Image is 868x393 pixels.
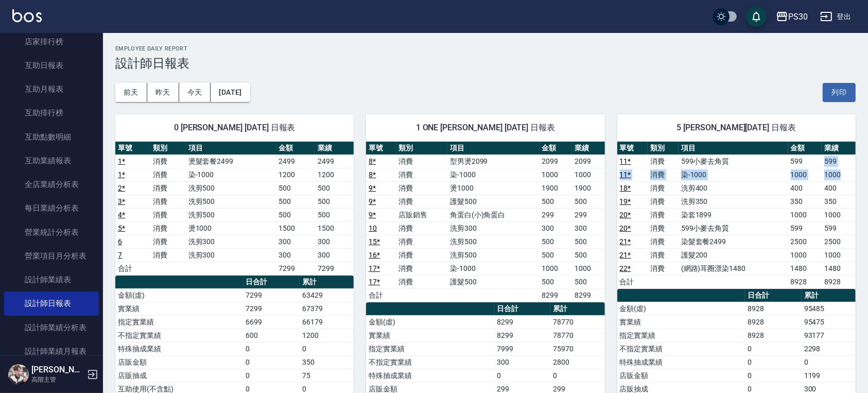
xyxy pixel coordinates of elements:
[396,248,447,262] td: 消費
[550,315,604,329] td: 78770
[540,181,572,195] td: 1900
[300,329,354,342] td: 1200
[315,235,354,248] td: 300
[494,302,551,316] th: 日合計
[572,142,605,155] th: 業績
[802,355,856,369] td: 0
[4,292,99,315] a: 設計師日報表
[617,369,745,382] td: 店販金額
[366,355,494,369] td: 不指定實業績
[822,275,856,288] td: 8928
[315,155,354,168] td: 2499
[679,221,788,235] td: 599小麥去角質
[745,302,802,315] td: 8928
[115,369,244,382] td: 店販抽成
[186,208,276,221] td: 洗剪500
[4,316,99,339] a: 設計師業績分析表
[396,275,447,288] td: 消費
[115,56,856,71] h3: 設計師日報表
[115,315,244,329] td: 指定實業績
[648,248,679,262] td: 消費
[186,195,276,208] td: 洗剪500
[396,221,447,235] td: 消費
[300,288,354,302] td: 63429
[822,155,856,168] td: 599
[550,355,604,369] td: 2800
[788,155,822,168] td: 599
[679,195,788,208] td: 洗剪350
[648,168,679,181] td: 消費
[4,173,99,196] a: 全店業績分析表
[396,142,447,155] th: 類別
[788,181,822,195] td: 400
[648,155,679,168] td: 消費
[150,142,185,155] th: 類別
[244,288,300,302] td: 7299
[802,329,856,342] td: 93177
[572,235,605,248] td: 500
[788,235,822,248] td: 2500
[788,262,822,275] td: 1480
[540,235,572,248] td: 500
[788,142,822,155] th: 金額
[300,342,354,355] td: 0
[679,235,788,248] td: 染髮套餐2499
[772,6,812,27] button: PS30
[447,262,540,275] td: 染-1000
[788,195,822,208] td: 350
[366,329,494,342] td: 實業績
[396,235,447,248] td: 消費
[494,369,551,382] td: 0
[572,208,605,221] td: 299
[540,208,572,221] td: 299
[745,342,802,355] td: 0
[276,221,315,235] td: 1500
[150,155,185,168] td: 消費
[447,248,540,262] td: 洗剪500
[494,342,551,355] td: 7999
[679,155,788,168] td: 599小麥去角質
[276,248,315,262] td: 300
[150,208,185,221] td: 消費
[746,6,767,27] button: save
[150,168,185,181] td: 消費
[396,262,447,275] td: 消費
[186,155,276,168] td: 燙髮套餐2499
[276,195,315,208] td: 500
[244,369,300,382] td: 0
[150,235,185,248] td: 消費
[315,181,354,195] td: 500
[4,196,99,220] a: 每日業績分析表
[447,275,540,288] td: 護髮500
[315,168,354,181] td: 1200
[540,168,572,181] td: 1000
[447,168,540,181] td: 染-1000
[315,208,354,221] td: 500
[494,315,551,329] td: 8299
[315,262,354,275] td: 7299
[378,123,592,133] span: 1 ONE [PERSON_NAME] [DATE] 日報表
[550,329,604,342] td: 78770
[617,142,856,289] table: a dense table
[550,302,604,316] th: 累計
[115,288,244,302] td: 金額(虛)
[572,181,605,195] td: 1900
[572,262,605,275] td: 1000
[679,168,788,181] td: 染-1000
[4,244,99,268] a: 營業項目月分析表
[788,10,808,23] div: PS30
[648,208,679,221] td: 消費
[822,235,856,248] td: 2500
[745,355,802,369] td: 0
[550,369,604,382] td: 0
[4,268,99,292] a: 設計師業績表
[745,369,802,382] td: 0
[572,275,605,288] td: 500
[150,181,185,195] td: 消費
[494,329,551,342] td: 8299
[540,155,572,168] td: 2099
[118,237,122,246] a: 6
[788,221,822,235] td: 599
[617,142,648,155] th: 單號
[617,329,745,342] td: 指定實業績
